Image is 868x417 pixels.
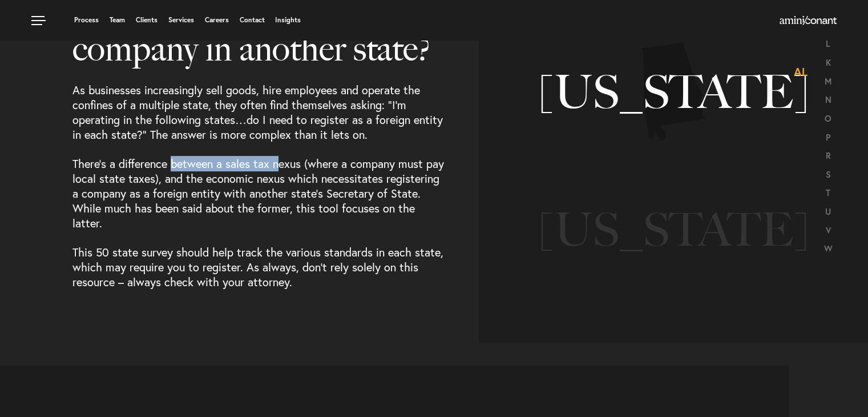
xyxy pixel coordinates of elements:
[539,69,808,115] a: Alabama
[826,38,830,49] a: L
[780,17,837,26] a: Home
[780,16,837,25] img: Amini & Conant
[793,66,808,78] span: AL
[136,17,158,23] a: Clients
[72,231,445,290] p: This 50 state survey should help track the various standards in each state, which may require you...
[275,17,301,23] a: Insights
[825,150,830,161] a: R
[825,75,831,87] a: M
[825,57,830,68] a: K
[826,131,830,143] a: P
[825,224,830,236] a: V
[823,243,832,254] a: W
[479,161,868,299] li: 3 of 51
[825,206,831,217] a: U
[826,187,830,198] a: T
[539,207,808,252] h3: [US_STATE]
[479,23,868,161] li: 2 of 51
[825,94,831,105] a: N
[825,169,830,180] a: S
[168,17,194,23] a: Services
[110,17,125,23] a: Team
[825,113,831,124] a: O
[72,69,445,142] p: As businesses increasingly sell goods, hire employees and operate the confines of a multiple stat...
[72,142,445,231] p: There’s a difference between a sales tax nexus (where a company must pay local state taxes), and ...
[539,69,808,115] h3: [US_STATE]
[74,17,99,23] a: Process
[539,207,808,252] a: Alaska
[205,17,229,23] a: Careers
[239,17,264,23] a: Contact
